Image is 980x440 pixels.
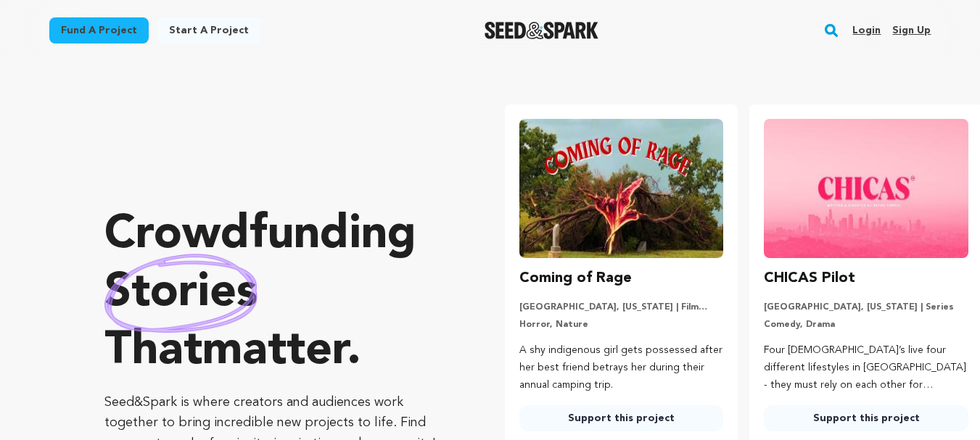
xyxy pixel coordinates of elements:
[764,119,968,258] img: CHICAS Pilot image
[852,19,881,42] a: Login
[485,22,598,39] img: Seed&Spark Logo Dark Mode
[519,267,632,290] h3: Coming of Rage
[519,342,724,394] p: A shy indigenous girl gets possessed after her best friend betrays her during their annual campin...
[485,22,598,39] a: Seed&Spark Homepage
[519,405,724,431] a: Support this project
[104,254,258,333] img: hand sketched image
[764,302,968,313] p: [GEOGRAPHIC_DATA], [US_STATE] | Series
[519,119,724,258] img: Coming of Rage image
[764,405,968,431] a: Support this project
[519,319,724,331] p: Horror, Nature
[892,19,931,42] a: Sign up
[764,267,855,290] h3: CHICAS Pilot
[104,207,447,381] p: Crowdfunding that .
[49,17,149,43] a: Fund a project
[764,319,968,331] p: Comedy, Drama
[202,328,347,375] span: matter
[519,302,724,313] p: [GEOGRAPHIC_DATA], [US_STATE] | Film Short
[157,17,260,43] a: Start a project
[764,342,968,394] p: Four [DEMOGRAPHIC_DATA]’s live four different lifestyles in [GEOGRAPHIC_DATA] - they must rely on...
